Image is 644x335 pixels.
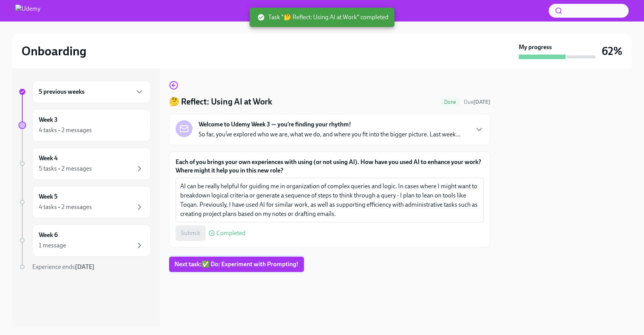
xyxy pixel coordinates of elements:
h6: 5 previous weeks [39,88,85,96]
div: 4 tasks • 2 messages [39,203,92,211]
div: 1 message [39,241,66,250]
button: Next task:✅ Do: Experiment with Prompting! [169,257,304,272]
h3: 62% [602,44,622,58]
div: 5 previous weeks [32,81,151,103]
h6: Week 5 [39,192,58,201]
a: Week 54 tasks • 2 messages [18,186,151,218]
strong: My progress [519,43,552,51]
a: Week 34 tasks • 2 messages [18,109,151,141]
span: Completed [216,230,246,236]
h4: 🤔 Reflect: Using AI at Work [169,96,272,108]
textarea: AI can be really helpful for guiding me in organization of complex queries and logic. In cases wh... [180,182,479,219]
div: 4 tasks • 2 messages [39,126,92,134]
label: Each of you brings your own experiences with using (or not using AI). How have you used AI to enh... [176,158,484,175]
h2: Onboarding [22,43,86,59]
h6: Week 3 [39,116,58,124]
h6: Week 6 [39,231,58,239]
strong: [DATE] [473,99,490,105]
span: Task "🤔 Reflect: Using AI at Work" completed [257,13,388,22]
h6: Week 4 [39,154,58,163]
strong: [DATE] [75,263,95,270]
span: Experience ends [32,263,95,270]
p: So far, you’ve explored who we are, what we do, and where you fit into the bigger picture. Last w... [199,130,460,139]
span: Done [440,99,461,105]
strong: Welcome to Udemy Week 3 — you’re finding your rhythm! [199,120,351,129]
span: Next task : ✅ Do: Experiment with Prompting! [174,260,299,268]
a: Week 61 message [18,224,151,257]
img: Udemy [15,5,40,17]
div: 5 tasks • 2 messages [39,164,92,173]
span: Due [464,99,490,105]
span: August 30th, 2025 10:00 [464,98,490,106]
a: Week 45 tasks • 2 messages [18,148,151,180]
